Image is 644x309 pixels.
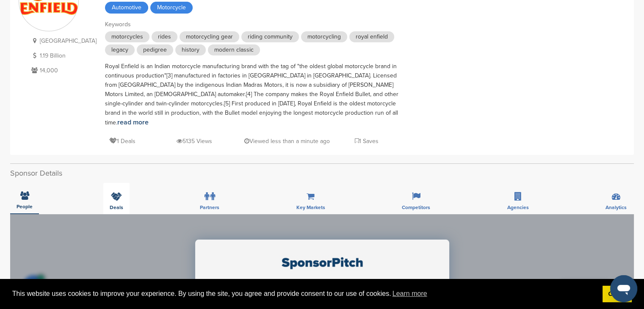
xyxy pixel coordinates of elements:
[177,136,212,146] p: 5135 Views
[110,205,123,210] span: Deals
[29,50,97,61] p: 1.19 Billion
[507,205,529,210] span: Agencies
[241,31,299,42] span: riding community
[29,36,97,46] p: [GEOGRAPHIC_DATA]
[12,287,596,300] span: This website uses cookies to improve your experience. By using the site, you agree and provide co...
[152,31,177,42] span: rides
[349,31,394,42] span: royal enfield
[105,31,149,42] span: motorcycles
[109,136,135,146] p: 1 Deals
[105,20,401,29] div: Keywords
[29,65,97,76] p: 14,000
[180,31,239,42] span: motorcycling gear
[150,2,193,14] span: Motorcycle
[244,136,330,146] p: Viewed less than a minute ago
[117,118,149,127] a: read more
[603,286,632,303] a: dismiss cookie message
[301,31,347,42] span: motorcycling
[105,62,401,127] div: Royal Enfield is an Indian motorcycle manufacturing brand with the tag of "the oldest global moto...
[137,44,173,55] span: pedigree
[17,204,33,209] span: People
[355,136,379,146] p: 1 Saves
[391,287,428,300] a: learn more about cookies
[402,205,430,210] span: Competitors
[105,2,148,14] span: Automotive
[610,275,637,302] iframe: Button to launch messaging window
[208,44,260,55] span: modern classic
[105,44,135,55] span: legacy
[605,205,627,210] span: Analytics
[200,205,219,210] span: Partners
[296,205,325,210] span: Key Markets
[10,168,634,179] h2: Sponsor Details
[175,44,206,55] span: history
